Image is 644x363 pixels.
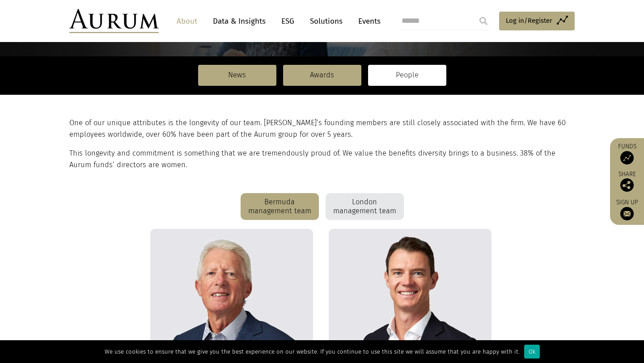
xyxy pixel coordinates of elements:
[524,345,540,359] div: Ok
[277,13,299,30] a: ESG
[69,9,159,33] img: Aurum
[475,12,492,30] input: Submit
[614,198,640,220] a: Sign up
[614,171,640,192] div: Share
[172,13,202,30] a: About
[69,117,572,141] p: One of our unique attributes is the longevity of our team. [PERSON_NAME]’s founding members are s...
[368,65,446,85] a: People
[241,193,319,220] div: Bermuda management team
[499,12,575,30] a: Log in/Register
[614,143,640,165] a: Funds
[305,13,347,30] a: Solutions
[620,151,634,165] img: Access Funds
[506,15,552,26] span: Log in/Register
[354,13,381,30] a: Events
[69,148,572,171] p: This longevity and commitment is something that we are tremendously proud of. We value the benefi...
[326,193,404,220] div: London management team
[283,65,361,85] a: Awards
[198,65,276,85] a: News
[208,13,270,30] a: Data & Insights
[620,207,634,220] img: Sign up to our newsletter
[620,178,634,192] img: Share this post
